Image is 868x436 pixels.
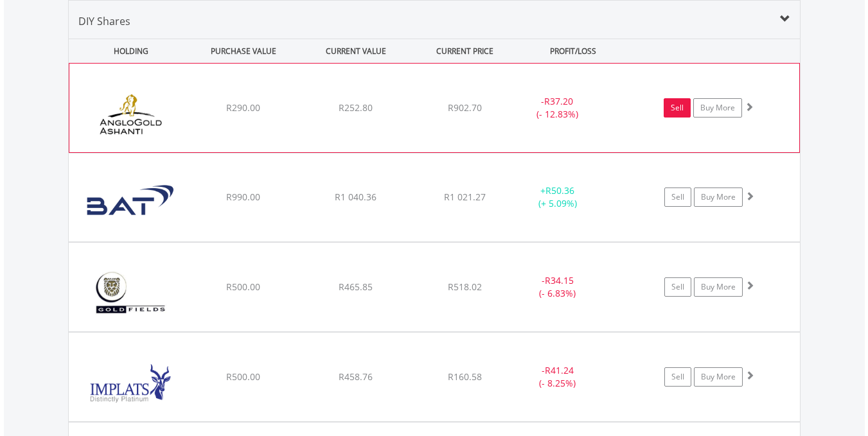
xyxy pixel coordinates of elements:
span: R34.15 [545,274,574,286]
span: R160.58 [448,371,482,383]
div: - (- 6.83%) [509,274,607,300]
span: R290.00 [226,101,260,114]
span: R252.80 [339,101,373,114]
img: EQU.ZA.GFI.png [75,259,186,328]
a: Buy More [693,98,742,118]
span: R458.76 [339,371,373,383]
div: HOLDING [69,39,186,63]
a: Buy More [694,367,743,387]
a: Sell [664,367,691,387]
div: PROFIT/LOSS [518,39,628,63]
div: PURCHASE VALUE [189,39,299,63]
a: Sell [664,98,691,118]
span: R990.00 [226,191,260,203]
span: R465.85 [339,281,373,293]
span: R500.00 [226,371,260,383]
a: Buy More [694,277,743,297]
span: R41.24 [545,364,574,376]
span: R902.70 [448,101,482,114]
img: EQU.ZA.BTI.png [75,170,186,238]
div: - (- 12.83%) [509,95,605,121]
span: R37.20 [544,95,573,107]
a: Sell [664,277,691,297]
div: CURRENT VALUE [301,39,411,63]
span: R1 040.36 [335,191,376,203]
a: Buy More [694,187,743,207]
span: R518.02 [448,281,482,293]
span: R50.36 [545,184,574,196]
span: R1 021.27 [444,191,486,203]
img: EQU.ZA.IMP.png [75,349,186,418]
div: + (+ 5.09%) [509,184,607,210]
div: - (- 8.25%) [509,364,607,390]
img: EQU.ZA.ANG.png [76,80,186,149]
span: DIY Shares [78,14,130,28]
a: Sell [664,187,691,207]
span: R500.00 [226,281,260,293]
div: CURRENT PRICE [413,39,515,63]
